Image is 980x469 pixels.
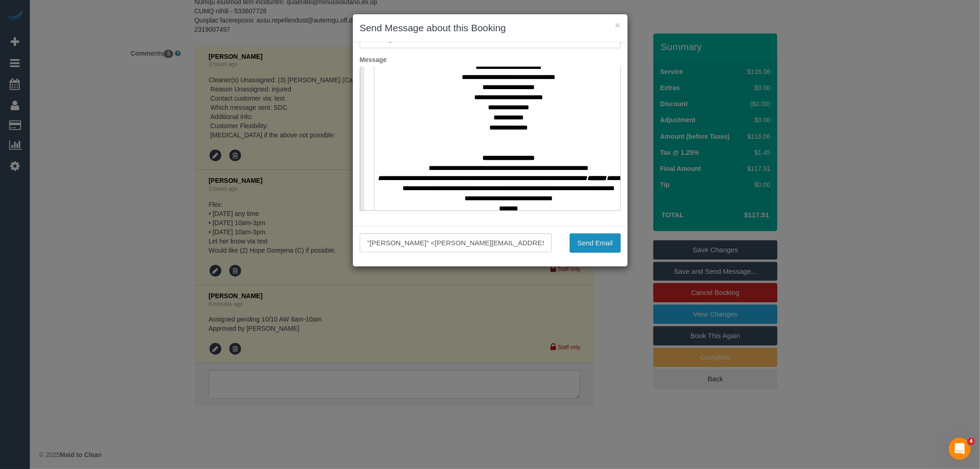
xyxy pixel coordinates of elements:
button: × [615,20,620,30]
label: Message [353,55,628,64]
h3: Send Message about this Booking [360,21,621,35]
iframe: Intercom live chat [949,438,971,460]
span: 4 [968,438,975,445]
iframe: Rich Text Editor, editor1 [360,67,620,210]
button: Send Email [570,233,621,253]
